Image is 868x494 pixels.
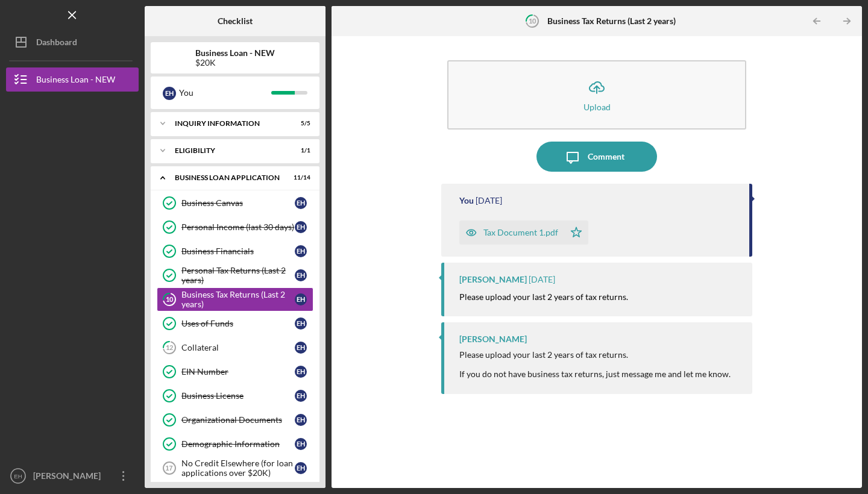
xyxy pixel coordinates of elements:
div: 1 / 1 [289,147,310,154]
div: If you do not have business tax returns, just message me and let me know. [459,369,731,379]
div: $20K [195,58,275,67]
div: E H [295,317,307,330]
div: E H [295,414,307,426]
div: E H [295,438,307,450]
div: Business Canvas [181,198,295,208]
b: Business Tax Returns (Last 2 years) [547,16,676,26]
text: EH [14,473,22,480]
div: E H [295,462,307,474]
div: [PERSON_NAME] [30,464,108,491]
div: [PERSON_NAME] [459,275,527,284]
div: Personal Tax Returns (Last 2 years) [181,266,295,285]
div: Business Financials [181,246,295,256]
a: Uses of FundsEH [157,311,313,336]
a: Demographic InformationEH [157,432,313,456]
div: You [459,196,474,205]
div: Demographic Information [181,439,295,449]
div: E H [295,293,307,305]
button: Tax Document 1.pdf [459,220,588,245]
div: EIN Number [181,367,295,377]
button: Upload [447,60,746,130]
div: E H [295,390,307,402]
div: E H [295,366,307,378]
div: E H [295,221,307,233]
div: ELIGIBILITY [175,147,280,154]
div: Comment [588,142,624,172]
button: EH[PERSON_NAME] [6,464,139,488]
b: Checklist [218,16,253,26]
div: Collateral [181,343,295,352]
div: E H [295,245,307,257]
button: Business Loan - NEW [6,67,139,92]
a: 17No Credit Elsewhere (for loan applications over $20K)EH [157,456,313,480]
div: Dashboard [36,30,77,57]
button: Dashboard [6,30,139,54]
div: Uses of Funds [181,319,295,328]
div: E H [295,197,307,209]
div: Business Tax Returns (Last 2 years) [181,290,295,309]
div: Organizational Documents [181,415,295,425]
a: Personal Income (last 30 days)EH [157,215,313,239]
a: 10Business Tax Returns (Last 2 years)EH [157,287,313,311]
div: Business License [181,391,295,401]
a: 12CollateralEH [157,336,313,360]
mark: Please upload your last 2 years of tax returns. [459,292,628,302]
b: Business Loan - NEW [195,48,275,58]
a: Business LicenseEH [157,384,313,408]
a: Business FinancialsEH [157,239,313,263]
div: Business Loan - NEW [36,67,115,95]
div: 5 / 5 [289,120,310,127]
tspan: 10 [529,17,536,25]
div: Personal Income (last 30 days) [181,222,295,232]
div: BUSINESS LOAN APPLICATION [175,174,280,181]
a: Business CanvasEH [157,191,313,215]
div: E H [295,342,307,354]
div: E H [163,87,176,100]
tspan: 12 [166,344,173,352]
tspan: 10 [166,296,174,304]
div: No Credit Elsewhere (for loan applications over $20K) [181,458,295,478]
div: INQUIRY INFORMATION [175,120,280,127]
a: Organizational DocumentsEH [157,408,313,432]
time: 2025-07-29 03:21 [476,196,502,205]
div: 11 / 14 [289,174,310,181]
tspan: 17 [165,464,172,472]
button: Comment [536,142,657,172]
a: Personal Tax Returns (Last 2 years)EH [157,263,313,287]
div: Please upload your last 2 years of tax returns. [459,350,731,360]
a: EIN NumberEH [157,360,313,384]
time: 2025-06-03 16:08 [529,275,555,284]
div: You [179,83,271,103]
div: Tax Document 1.pdf [483,228,558,237]
div: Upload [583,102,611,111]
div: E H [295,269,307,281]
div: [PERSON_NAME] [459,334,527,344]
